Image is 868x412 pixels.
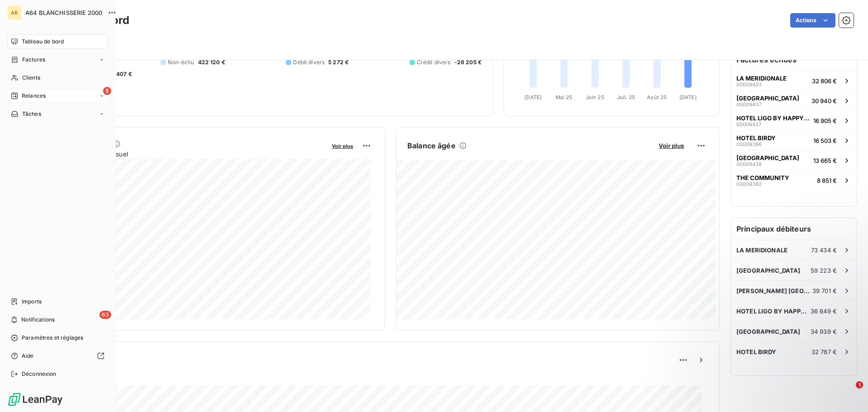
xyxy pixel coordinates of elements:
[731,150,857,170] button: [GEOGRAPHIC_DATA]0000943813 665 €
[736,154,799,161] span: [GEOGRAPHIC_DATA]
[736,122,761,127] span: 00009427
[736,287,812,294] span: [PERSON_NAME] [GEOGRAPHIC_DATA]
[524,94,542,100] tspan: [DATE]
[417,58,451,66] span: Crédit divers
[736,82,762,87] span: 00009433
[811,246,837,254] span: 73 434 €
[22,298,42,306] span: Imports
[407,140,456,151] h6: Balance âgée
[736,246,788,254] span: LA MERIDIONALE
[454,58,481,66] span: -28 205 €
[586,94,604,100] tspan: Juin 25
[22,74,40,82] span: Clients
[7,5,22,20] div: AB
[812,77,837,85] span: 32 806 €
[293,58,325,66] span: Débit divers
[168,58,194,66] span: Non-échu
[332,143,353,149] span: Voir plus
[731,130,857,150] button: HOTEL BIRDY0000939616 503 €
[736,161,762,167] span: 00009438
[736,114,810,122] span: HOTEL LIGO BY HAPPY CULTURE
[736,134,776,142] span: HOTEL BIRDY
[113,70,132,78] span: -407 €
[813,137,837,144] span: 16 503 €
[731,218,857,240] h6: Principaux débiteurs
[21,316,55,324] span: Notifications
[736,95,799,102] span: [GEOGRAPHIC_DATA]
[25,9,102,16] span: A64 BLANCHISSERIE 2000
[22,352,34,360] span: Aide
[811,267,837,274] span: 59 223 €
[731,71,857,90] button: LA MERIDIONALE0000943332 806 €
[22,370,57,378] span: Déconnexion
[103,87,111,95] span: 8
[22,56,45,64] span: Factures
[647,94,667,100] tspan: Août 25
[811,308,837,315] span: 36 649 €
[99,311,111,319] span: 63
[617,94,635,100] tspan: Juil. 25
[736,267,801,274] span: [GEOGRAPHIC_DATA]
[817,177,837,184] span: 8 851 €
[856,381,863,388] span: 1
[328,58,349,66] span: 5 272 €
[736,75,787,82] span: LA MERIDIONALE
[198,58,225,66] span: 422 120 €
[556,94,572,100] tspan: Mai 25
[7,349,108,363] a: Aide
[687,324,868,388] iframe: Intercom notifications message
[329,142,356,150] button: Voir plus
[731,90,857,110] button: [GEOGRAPHIC_DATA]0000943730 940 €
[837,381,859,403] iframe: Intercom live chat
[656,142,687,150] button: Voir plus
[22,38,64,46] span: Tableau de bord
[790,13,835,28] button: Actions
[811,97,837,104] span: 30 940 €
[659,142,684,149] span: Voir plus
[731,110,857,130] button: HOTEL LIGO BY HAPPY CULTURE0000942716 905 €
[22,92,46,100] span: Relances
[22,110,41,118] span: Tâches
[812,287,837,294] span: 39 701 €
[51,149,325,159] span: Chiffre d'affaires mensuel
[813,117,837,124] span: 16 905 €
[736,308,811,315] span: HOTEL LIGO BY HAPPY CULTURE
[736,142,762,147] span: 00009396
[736,102,761,107] span: 00009437
[731,170,857,190] button: THE COMMUNITY000093928 851 €
[736,174,789,181] span: THE COMMUNITY
[679,94,697,100] tspan: [DATE]
[7,392,63,407] img: Logo LeanPay
[813,157,837,164] span: 13 665 €
[22,334,83,342] span: Paramètres et réglages
[736,181,762,187] span: 00009392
